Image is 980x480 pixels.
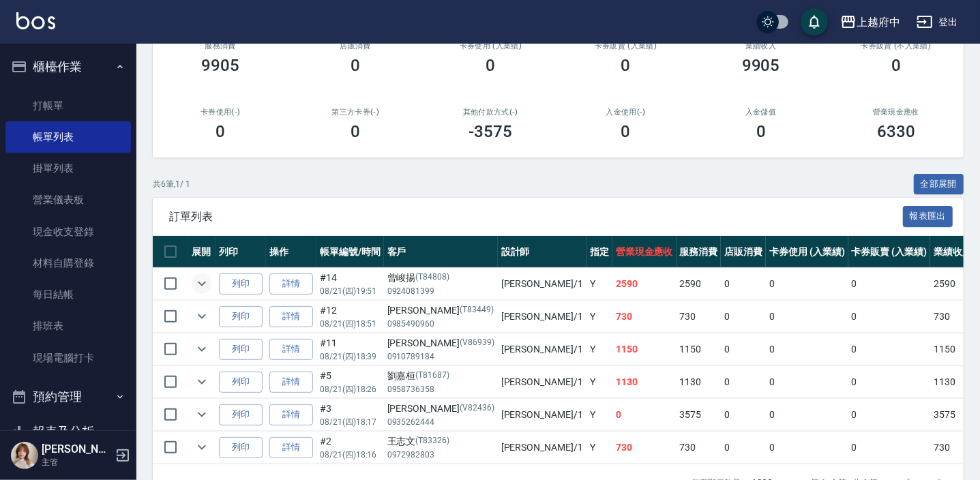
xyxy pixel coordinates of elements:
[766,268,848,300] td: 0
[877,122,915,141] h3: 6330
[857,14,900,31] div: 上越府中
[320,449,381,461] p: 08/21 (四) 18:16
[192,339,212,359] button: expand row
[498,333,586,365] td: [PERSON_NAME] /1
[387,383,494,395] p: 0958736358
[914,174,964,195] button: 全部展開
[42,442,111,456] h5: [PERSON_NAME]
[192,372,212,392] button: expand row
[201,56,239,75] h3: 9905
[848,236,931,268] th: 卡券販賣 (入業績)
[439,108,541,117] h2: 其他付款方式(-)
[269,437,313,458] a: 詳情
[11,442,38,469] img: Person
[766,236,848,268] th: 卡券使用 (入業績)
[387,303,494,318] div: [PERSON_NAME]
[320,383,381,395] p: 08/21 (四) 18:26
[930,432,975,464] td: 730
[219,372,263,393] button: 列印
[845,42,947,50] h2: 卡券販賣 (不入業績)
[216,236,266,268] th: 列印
[219,273,263,295] button: 列印
[586,301,612,333] td: Y
[460,303,494,318] p: (T83449)
[219,339,263,360] button: 列印
[710,42,812,50] h2: 業績收入
[801,8,828,35] button: save
[621,56,631,75] h3: 0
[766,333,848,365] td: 0
[316,432,384,464] td: #2
[766,301,848,333] td: 0
[756,122,766,141] h3: 0
[5,121,131,153] a: 帳單列表
[16,12,55,29] img: Logo
[304,108,406,117] h2: 第三方卡券(-)
[169,42,271,50] h3: 服務消費
[439,42,541,50] h2: 卡券使用 (入業績)
[621,122,631,141] h3: 0
[5,49,131,85] button: 櫃檯作業
[192,273,212,294] button: expand row
[498,366,586,398] td: [PERSON_NAME] /1
[766,399,848,431] td: 0
[320,285,381,297] p: 08/21 (四) 19:51
[387,416,494,428] p: 0935262444
[721,268,766,300] td: 0
[930,301,975,333] td: 730
[586,236,612,268] th: 指定
[188,236,216,268] th: 展開
[153,178,190,190] p: 共 6 筆, 1 / 1
[848,399,931,431] td: 0
[721,432,766,464] td: 0
[486,56,495,75] h3: 0
[848,301,931,333] td: 0
[586,333,612,365] td: Y
[586,366,612,398] td: Y
[384,236,498,268] th: 客戶
[266,236,316,268] th: 操作
[192,404,212,425] button: expand row
[498,399,586,431] td: [PERSON_NAME] /1
[416,271,450,285] p: (T84808)
[5,414,131,449] button: 報表及分析
[574,42,677,50] h2: 卡券販賣 (入業績)
[721,301,766,333] td: 0
[677,268,722,300] td: 2590
[677,432,722,464] td: 730
[612,268,677,300] td: 2590
[742,56,780,75] h3: 9905
[721,399,766,431] td: 0
[721,366,766,398] td: 0
[269,372,313,393] a: 詳情
[498,432,586,464] td: [PERSON_NAME] /1
[835,8,906,36] button: 上越府中
[903,206,953,227] button: 報表匯出
[316,366,384,398] td: #5
[192,437,212,457] button: expand row
[848,366,931,398] td: 0
[721,236,766,268] th: 店販消費
[911,10,964,35] button: 登出
[460,336,494,350] p: (V86939)
[304,42,406,50] h2: 店販消費
[766,432,848,464] td: 0
[320,416,381,428] p: 08/21 (四) 18:17
[387,285,494,297] p: 0924081399
[320,318,381,330] p: 08/21 (四) 18:51
[387,350,494,363] p: 0910789184
[316,268,384,300] td: #14
[612,432,677,464] td: 730
[351,122,360,141] h3: 0
[845,108,947,117] h2: 營業現金應收
[269,339,313,360] a: 詳情
[5,184,131,215] a: 營業儀表板
[891,56,901,75] h3: 0
[387,369,494,383] div: 劉嘉桓
[5,379,131,415] button: 預約管理
[216,122,225,141] h3: 0
[612,301,677,333] td: 730
[903,209,953,222] a: 報表匯出
[930,399,975,431] td: 3575
[416,434,450,449] p: (T83326)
